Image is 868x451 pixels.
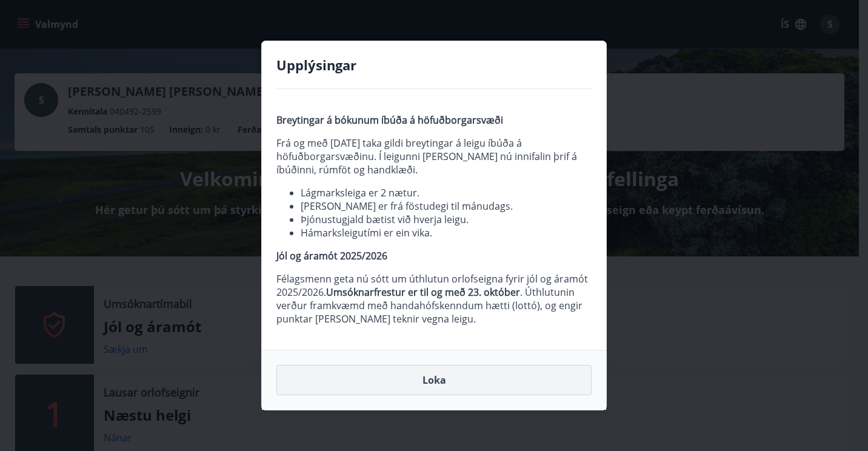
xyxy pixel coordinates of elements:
[326,286,520,299] strong: Umsóknarfrestur er til og með 23. október
[276,272,592,326] p: Félagsmenn geta nú sótt um úthlutun orlofseigna fyrir jól og áramót 2025/2026. . Úthlutunin verðu...
[301,226,592,239] li: Hámarksleigutími er ein vika.
[301,213,592,226] li: Þjónustugjald bætist við hverja leigu.
[276,56,592,74] h4: Upplýsingar
[276,249,387,262] strong: Jól og áramót 2025/2026
[276,136,592,176] p: Frá og með [DATE] taka gildi breytingar á leigu íbúða á höfuðborgarsvæðinu. Í leigunni [PERSON_NA...
[276,113,503,127] strong: Breytingar á bókunum íbúða á höfuðborgarsvæði
[276,365,592,395] button: Loka
[301,199,592,213] li: [PERSON_NAME] er frá föstudegi til mánudags.
[301,186,592,199] li: Lágmarksleiga er 2 nætur.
